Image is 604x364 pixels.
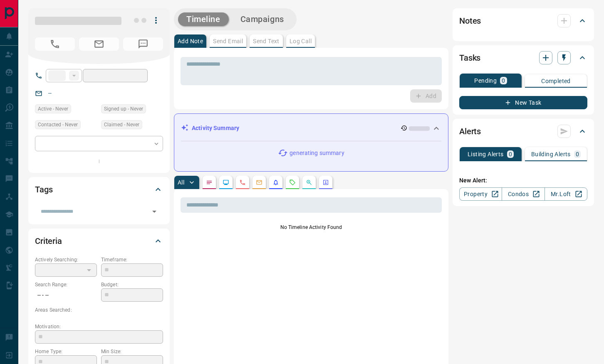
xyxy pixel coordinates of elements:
p: Listing Alerts [468,151,504,157]
h2: Notes [459,14,481,27]
p: No Timeline Activity Found [181,224,442,231]
p: 0 [509,151,512,157]
svg: Lead Browsing Activity [223,179,229,186]
p: generating summary [290,149,344,157]
svg: Calls [239,179,246,186]
h2: Alerts [459,125,481,138]
h2: Tags [35,183,52,196]
div: Criteria [35,231,163,251]
span: No Number [35,37,75,51]
p: Min Size: [101,348,163,355]
p: Add Note [178,38,203,44]
span: Signed up - Never [104,105,143,113]
div: Activity Summary [181,121,441,136]
svg: Listing Alerts [272,179,279,186]
button: Timeline [178,12,229,26]
h2: Tasks [459,51,480,64]
svg: Requests [289,179,296,186]
p: Activity Summary [192,124,239,133]
p: All [178,180,184,185]
a: Property [459,187,502,201]
svg: Agent Actions [322,179,329,186]
span: Contacted - Never [38,121,78,129]
a: -- [48,90,52,96]
svg: Emails [256,179,262,186]
p: 0 [576,151,579,157]
h2: Criteria [35,234,62,248]
div: Notes [459,11,587,31]
p: -- - -- [35,288,97,302]
span: No Email [79,37,119,51]
p: Building Alerts [531,151,571,157]
button: Campaigns [232,12,292,26]
p: Timeframe: [101,256,163,263]
button: Open [149,206,160,217]
p: Budget: [101,281,163,288]
span: No Number [123,37,163,51]
p: 0 [502,78,505,84]
p: Areas Searched: [35,306,163,314]
p: Pending [474,78,497,84]
p: New Alert: [459,176,587,185]
a: Mr.Loft [545,187,587,201]
span: Active - Never [38,105,68,113]
p: Home Type: [35,348,97,355]
p: Motivation: [35,323,163,330]
a: Condos [502,187,545,201]
svg: Notes [206,179,213,186]
button: New Task [459,96,587,109]
p: Search Range: [35,281,97,288]
div: Alerts [459,121,587,141]
p: Actively Searching: [35,256,97,263]
p: Completed [541,78,571,84]
div: Tags [35,180,163,199]
div: Tasks [459,48,587,68]
svg: Opportunities [306,179,312,186]
span: Claimed - Never [104,121,139,129]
